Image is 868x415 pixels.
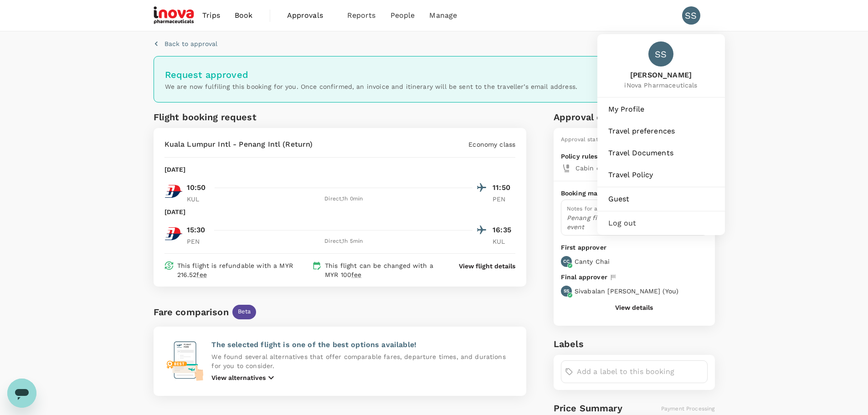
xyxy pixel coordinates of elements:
span: Notes for approval [567,205,619,212]
div: SS [682,6,700,25]
p: This flight can be changed with a MYR 100 [325,261,442,279]
div: SS [648,41,673,67]
p: The selected flight is one of the best options available! [211,339,515,350]
button: Back to approval [154,39,217,48]
input: Add a label to this booking [577,364,704,379]
a: My Profile [601,99,721,119]
button: View alternatives [211,372,277,383]
h6: Request approved [165,67,704,82]
p: We are now fulfiling this booking for you. Once confirmed, an invoice and itinerary will be sent ... [165,82,704,91]
p: SS [564,288,569,294]
span: Log out [608,218,714,229]
img: MH [164,182,183,200]
p: CC [563,258,570,265]
span: [PERSON_NAME] [624,70,697,81]
div: Direct , 1h 5min [215,237,473,246]
p: Canty Chai [575,257,610,266]
p: 11:50 [493,182,515,193]
p: Penang field work and ASP Medical Clinic event [567,213,702,231]
button: View details [615,304,653,311]
iframe: Button to launch messaging window [7,379,36,408]
p: KUL [187,195,210,204]
span: fee [351,271,361,278]
p: First approver [561,243,708,252]
a: Guest [601,189,721,209]
span: Travel Documents [608,148,714,159]
p: 16:35 [493,225,515,236]
div: Log out [601,213,721,233]
p: This flight is refundable with a MYR 216.52 [177,261,308,279]
button: View flight details [459,261,515,271]
span: Reports [347,10,376,21]
span: Travel preferences [608,126,714,137]
p: Booking made by [561,189,617,198]
span: fee [196,271,206,278]
span: Approvals [287,10,333,21]
img: iNova Pharmaceuticals [154,5,195,26]
p: Policy rules exceeded [561,152,630,161]
a: Travel Documents [601,143,721,163]
span: Payment Processing [661,405,715,412]
div: Approval status [561,135,604,144]
span: Manage [429,10,457,21]
h6: Flight booking request [154,110,338,124]
span: Trips [202,10,220,21]
p: 10:50 [187,182,206,193]
a: Travel Policy [601,165,721,185]
p: 15:30 [187,225,205,236]
a: Travel preferences [601,121,721,141]
p: KUL [493,237,515,246]
span: Beta [232,307,257,316]
span: Book [235,10,253,21]
p: Back to approval [164,39,217,48]
span: People [390,10,415,21]
p: PEN [187,237,210,246]
p: Economy class [468,140,515,149]
p: Kuala Lumpur Intl - Penang Intl (Return) [164,139,313,150]
p: Final approver [561,272,607,282]
img: MH [164,225,183,243]
div: Fare comparison [154,305,229,319]
h6: Approval details [554,110,715,124]
p: Cabin class [575,164,708,173]
p: [DATE] [164,207,186,216]
p: Sivabalan [PERSON_NAME] ( You ) [575,287,678,296]
span: Guest [608,194,714,205]
p: View alternatives [211,373,266,382]
p: PEN [493,195,515,204]
h6: Labels [554,337,715,351]
div: Direct , 1h 0min [215,195,473,204]
p: We found several alternatives that offer comparable fares, departure times, and durations for you... [211,352,515,370]
p: [DATE] [164,165,186,174]
span: iNova Pharmaceuticals [624,81,697,90]
span: Travel Policy [608,169,714,180]
span: My Profile [608,104,714,115]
